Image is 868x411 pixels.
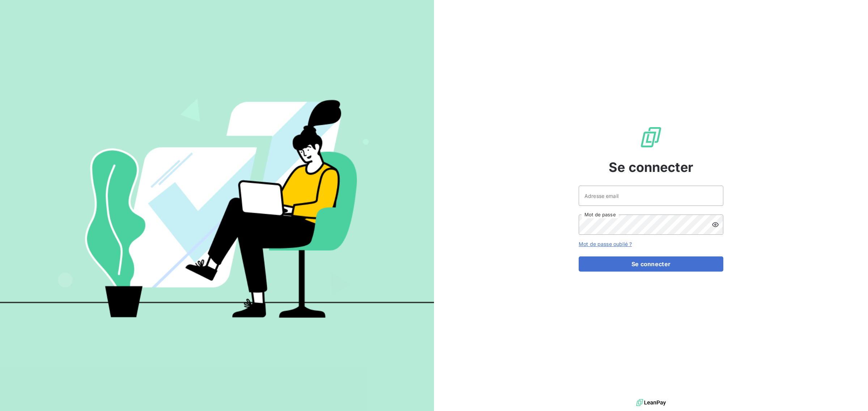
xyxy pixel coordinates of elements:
[609,157,693,177] span: Se connecter
[639,126,663,149] img: Logo LeanPay
[636,397,666,408] img: logo
[579,256,723,272] button: Se connecter
[579,241,632,247] a: Mot de passe oublié ?
[579,186,723,206] input: placeholder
